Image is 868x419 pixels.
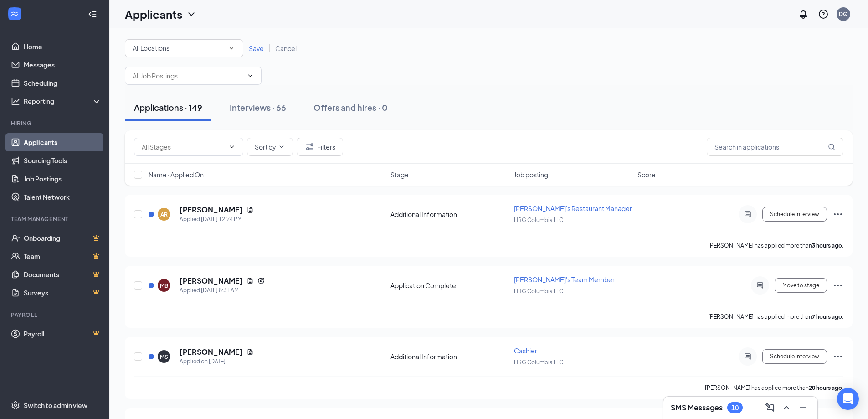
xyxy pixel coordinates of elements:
[88,10,97,19] svg: Collapse
[514,347,537,355] span: Cashier
[514,217,563,223] span: HRG Columbia LLC
[514,170,548,179] span: Job posting
[160,353,168,361] div: MS
[180,205,243,215] h5: [PERSON_NAME]
[134,102,202,113] div: Applications · 149
[313,102,388,113] div: Offers and hires · 0
[133,43,236,54] div: All Locations
[839,10,848,18] div: DQ
[11,119,100,127] div: Hiring
[24,325,102,343] a: PayrollCrown
[798,9,809,20] svg: Notifications
[765,402,776,413] svg: ComposeMessage
[11,215,100,223] div: Team Management
[247,72,254,79] svg: ChevronDown
[160,282,168,290] div: MB
[514,275,615,284] span: [PERSON_NAME]'s Team Member
[390,210,508,219] div: Additional Information
[707,138,843,156] input: Search in applications
[247,138,293,156] button: Sort byChevronDown
[762,207,827,222] button: Schedule Interview
[514,359,563,366] span: HRG Columbia LLC
[24,284,102,302] a: SurveysCrown
[24,229,102,247] a: OnboardingCrown
[637,170,656,179] span: Score
[249,44,264,52] span: Save
[24,170,102,188] a: Job Postings
[186,9,197,20] svg: ChevronDown
[278,143,285,150] svg: ChevronDown
[514,288,563,295] span: HRG Columbia LLC
[247,277,254,285] svg: Document
[812,313,842,320] b: 7 hours ago
[180,286,265,295] div: Applied [DATE] 8:31 AM
[133,71,243,81] input: All Job Postings
[708,242,843,249] p: [PERSON_NAME] has applied more than .
[125,6,182,22] h1: Applicants
[247,206,254,213] svg: Document
[24,265,102,284] a: DocumentsCrown
[390,281,508,290] div: Application Complete
[180,357,254,366] div: Applied on [DATE]
[11,311,100,319] div: Payroll
[24,401,87,410] div: Switch to admin view
[775,278,827,293] button: Move to stage
[671,403,723,413] h3: SMS Messages
[275,44,297,52] span: Cancel
[24,74,102,92] a: Scheduling
[797,402,808,413] svg: Minimize
[818,9,829,20] svg: QuestionInfo
[24,133,102,151] a: Applicants
[149,170,204,179] span: Name · Applied On
[11,401,20,410] svg: Settings
[390,352,508,361] div: Additional Information
[809,384,842,391] b: 20 hours ago
[228,143,236,150] svg: ChevronDown
[812,242,842,249] b: 3 hours ago
[796,400,810,415] button: Minimize
[24,97,102,106] div: Reporting
[781,402,792,413] svg: ChevronUp
[24,37,102,56] a: Home
[705,384,843,392] p: [PERSON_NAME] has applied more than .
[779,400,794,415] button: ChevronUp
[24,56,102,74] a: Messages
[24,188,102,206] a: Talent Network
[832,351,843,362] svg: Ellipses
[514,204,632,212] span: [PERSON_NAME]'s Restaurant Manager
[837,388,859,410] div: Open Intercom Messenger
[227,44,236,52] svg: SmallChevronDown
[180,276,243,286] h5: [PERSON_NAME]
[832,280,843,291] svg: Ellipses
[180,215,254,224] div: Applied [DATE] 12:24 PM
[160,211,168,218] div: AR
[180,347,243,357] h5: [PERSON_NAME]
[755,282,765,289] svg: ActiveChat
[828,143,835,150] svg: MagnifyingGlass
[390,170,409,179] span: Stage
[257,277,265,285] svg: Reapply
[762,349,827,364] button: Schedule Interview
[142,142,225,152] input: All Stages
[708,313,843,321] p: [PERSON_NAME] has applied more than .
[24,247,102,265] a: TeamCrown
[731,404,739,412] div: 10
[742,353,753,360] svg: ActiveChat
[133,44,169,52] span: All Locations
[297,138,343,156] button: Filter Filters
[832,209,843,220] svg: Ellipses
[247,348,254,356] svg: Document
[255,144,276,150] span: Sort by
[742,211,753,218] svg: ActiveChat
[24,151,102,170] a: Sourcing Tools
[11,97,20,106] svg: Analysis
[230,102,286,113] div: Interviews · 66
[304,141,315,152] svg: Filter
[10,9,19,18] svg: WorkstreamLogo
[763,400,777,415] button: ComposeMessage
